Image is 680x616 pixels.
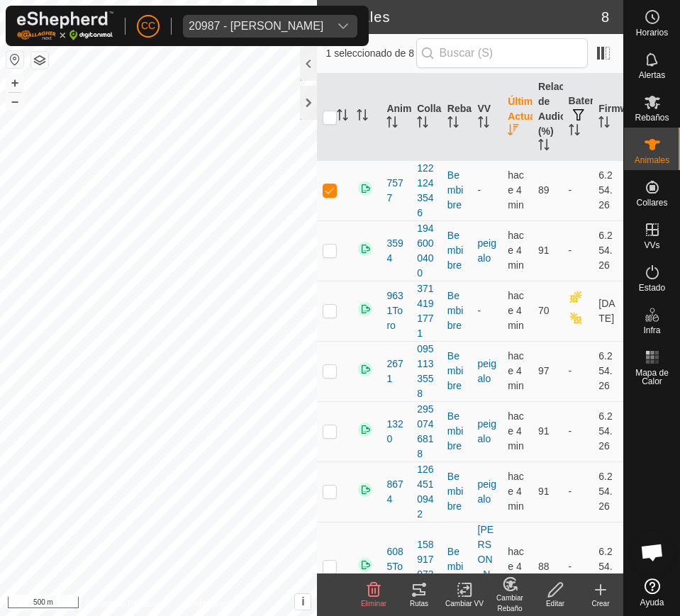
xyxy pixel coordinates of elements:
img: Logo Gallagher [17,11,113,40]
div: Bembibre [447,228,467,273]
span: 89 [538,184,550,196]
span: 91 [538,486,550,497]
div: Chat abierto [631,531,674,573]
span: 1 seleccionado de 8 [325,46,416,61]
h2: Animales [325,9,601,26]
button: i [295,594,311,610]
div: Bembibre [447,168,467,213]
img: returning on [357,361,374,378]
span: 8674 [386,477,406,507]
button: + [6,74,23,91]
span: 6085Toro [386,544,406,589]
td: - [563,461,593,522]
div: dropdown trigger [329,15,357,38]
span: 10 oct 2025, 13:36 [508,546,524,587]
div: Bembibre [447,289,467,333]
p-sorticon: Activar para ordenar [386,118,398,130]
td: - [563,401,593,461]
div: 2950746818 [417,402,436,461]
input: Buscar (S) [416,38,588,68]
span: 88 [538,561,550,572]
span: 10 oct 2025, 13:36 [508,230,524,271]
a: peigalo [478,358,496,384]
span: 91 [538,425,550,437]
span: Estado [639,284,665,292]
span: 8 [601,6,609,28]
span: 10 oct 2025, 13:36 [508,350,524,391]
div: Bembibre [447,349,467,393]
div: 20987 - [PERSON_NAME] [189,21,323,32]
p-sorticon: Activar para ordenar [447,118,459,130]
span: VVs [644,241,659,250]
th: Rebaño [442,74,472,161]
span: 7577 [386,176,406,206]
div: 0951133558 [417,342,436,401]
td: 6.254.26 [593,220,623,281]
span: Mapa de Calor [628,369,676,386]
button: – [6,93,23,110]
div: 1221243546 [417,161,436,220]
div: Editar [533,598,578,609]
span: 2671 [386,357,406,386]
p-sorticon: Activar para ordenar [337,111,348,123]
div: Rutas [396,598,442,609]
th: Animal [381,74,411,161]
div: Bembibre [447,544,467,589]
span: Infra [643,326,660,335]
span: 10 oct 2025, 13:36 [508,410,524,452]
td: 6.254.26 [593,160,623,220]
th: VV [472,74,503,161]
span: 91 [538,245,550,256]
td: - [563,522,593,612]
div: Crear [578,598,623,609]
span: 10 oct 2025, 13:36 [508,471,524,512]
td: - [563,341,593,401]
span: Collares [636,198,667,207]
span: Animales [635,156,669,164]
span: 20987 - Magin Corrajos Cortes [183,15,329,38]
span: Horarios [636,28,668,37]
th: Relación de Audio (%) [533,74,563,161]
img: returning on [357,240,374,257]
span: 97 [538,365,550,376]
span: 9631Toro [386,289,406,333]
td: - [563,160,593,220]
span: 10 oct 2025, 13:36 [508,169,524,211]
td: 6.254.26 [593,461,623,522]
span: 70 [538,305,550,316]
p-sorticon: Activar para ordenar [508,126,519,138]
img: returning on [357,180,374,197]
button: Capas del Mapa [31,52,48,69]
app-display-virtual-paddock-transition: - [478,305,481,316]
p-sorticon: Activar para ordenar [357,111,368,123]
img: returning on [357,301,374,318]
p-sorticon: Activar para ordenar [598,118,610,130]
a: Política de Privacidad [85,598,167,610]
div: 1946000400 [417,221,436,281]
app-display-virtual-paddock-transition: - [478,184,481,196]
div: 3714191771 [417,281,436,341]
span: CC [141,18,155,33]
th: Última Actualización [502,74,533,161]
a: Ayuda [624,573,680,612]
p-sorticon: Activar para ordenar [538,141,550,152]
a: peigalo [478,418,496,444]
p-sorticon: Activar para ordenar [417,118,428,130]
span: Ayuda [640,598,664,607]
td: [DATE] [593,281,623,341]
span: 3594 [386,236,406,266]
img: returning on [357,481,374,498]
div: Bembibre [447,409,467,454]
span: 10 oct 2025, 13:36 [508,290,524,331]
span: Eliminar [361,600,386,607]
td: 6.254.26 [593,341,623,401]
th: Collar [411,74,442,161]
td: - [563,220,593,281]
a: peigalo [478,478,496,505]
span: i [301,595,304,607]
span: 1320 [386,417,406,447]
div: 1589170734 [417,537,436,597]
span: Alertas [639,71,665,79]
p-sorticon: Activar para ordenar [478,118,489,130]
button: Restablecer Mapa [6,51,23,68]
